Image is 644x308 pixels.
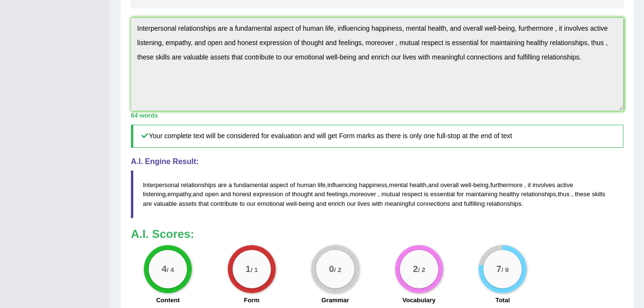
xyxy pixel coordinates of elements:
span: emotional [258,200,284,207]
span: empathy [167,190,191,198]
small: / 2 [334,266,341,273]
span: mutual [381,190,400,198]
span: thus [558,190,570,198]
h5: Your complete text will be considered for evaluation and will get Form marks as there is only one... [131,125,623,147]
span: and [193,190,203,198]
span: Put a space after the comma, but not before the comma. (did you mean: ,) [571,190,573,198]
span: listening [143,190,166,198]
span: is [424,190,428,198]
big: 0 [329,264,334,274]
span: that [199,200,209,207]
span: active [557,181,573,189]
span: overall [440,181,458,189]
span: relationships [487,200,522,207]
label: Vocabulary [402,296,435,305]
big: 7 [496,264,502,274]
span: with [372,200,383,207]
span: of [290,181,295,189]
label: Total [495,296,510,305]
span: Interpersonal [143,181,179,189]
span: lives [358,200,370,207]
span: health [410,181,426,189]
h4: A.I. Engine Result: [131,157,623,166]
span: meaningful [385,200,415,207]
span: human [297,181,316,189]
span: to [240,200,245,207]
span: well [286,200,297,207]
span: of [285,190,290,198]
big: 2 [413,264,418,274]
span: mental [389,181,408,189]
span: Put a space after the comma, but not before the comma. (did you mean: ,) [376,190,378,198]
span: skills [592,190,605,198]
span: fundamental [234,181,268,189]
span: enrich [328,200,345,207]
span: and [315,190,325,198]
span: relationships [181,181,216,189]
span: are [218,181,227,189]
span: feelings [327,190,348,198]
span: assets [178,200,197,207]
span: expression [253,190,283,198]
div: 64 words [131,111,623,120]
span: open [205,190,219,198]
span: life [317,181,326,189]
span: being [299,200,314,207]
big: 4 [162,264,167,274]
span: moreover [350,190,376,198]
span: a [229,181,232,189]
span: involves [533,181,555,189]
big: 1 [246,264,251,274]
span: relationships [521,190,556,198]
small: / 2 [418,266,425,273]
span: contribute [211,200,238,207]
small: / 1 [251,266,258,273]
span: healthy [499,190,519,198]
span: and [428,181,439,189]
span: happiness [359,181,387,189]
span: essential [430,190,455,198]
span: connections [417,200,450,207]
span: being [473,181,489,189]
span: Put a space after the comma, but not before the comma. (did you mean: ,) [524,181,526,189]
span: valuable [153,200,176,207]
span: are [143,200,152,207]
small: / 9 [502,266,509,273]
label: Grammar [321,296,349,305]
b: A.I. Scores: [131,227,194,240]
span: furthermore [490,181,522,189]
span: and [316,200,327,207]
span: Put a space after the comma, but not before the comma. (did you mean: ,) [378,190,380,198]
span: aspect [270,181,288,189]
label: Content [156,296,180,305]
span: maintaining [466,190,498,198]
span: and [452,200,462,207]
label: Form [244,296,260,305]
span: thought [292,190,313,198]
span: fulfilling [464,200,485,207]
span: our [246,200,256,207]
small: / 4 [167,266,174,273]
span: respect [402,190,422,198]
span: for [457,190,464,198]
span: and [221,190,231,198]
span: honest [233,190,251,198]
blockquote: , , , - , , , , , - . [131,170,623,218]
span: our [347,200,356,207]
span: it [528,181,531,189]
span: influencing [328,181,357,189]
span: well [460,181,471,189]
span: Put a space after the comma, but not before the comma. (did you mean: ,) [570,190,572,198]
span: Put a space after the comma, but not before the comma. (did you mean: ,) [523,181,525,189]
span: these [575,190,590,198]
